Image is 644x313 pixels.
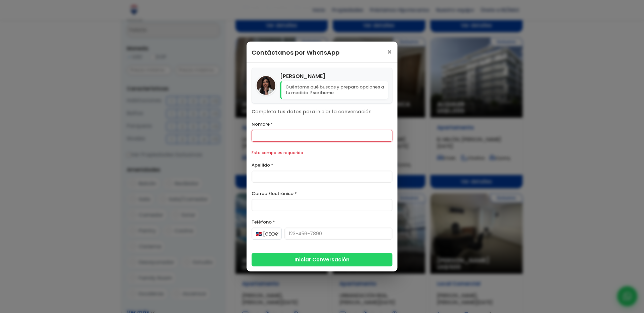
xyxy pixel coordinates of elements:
[280,81,388,99] p: Cuéntame qué buscas y preparo opciones a tu medida. Escríbeme.
[252,109,392,115] p: Completa tus datos para iniciar la conversación
[252,161,392,169] label: Apellido *
[252,120,392,128] label: Nombre *
[252,47,339,58] h3: Contáctanos por WhatsApp
[252,148,392,157] div: Este campo es requerido.
[252,189,392,198] label: Correo Electrónico *
[252,218,392,226] label: Teléfono *
[252,253,392,266] button: Iniciar Conversación
[280,72,388,80] h4: [PERSON_NAME]
[387,48,392,56] span: ×
[257,76,275,95] img: NICOLE BALBUENA
[284,228,392,240] input: 123-456-7890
